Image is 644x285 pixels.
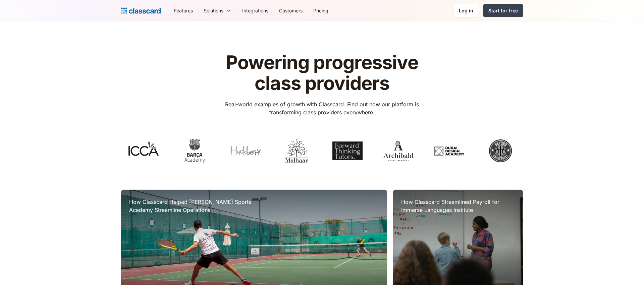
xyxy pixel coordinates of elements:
h3: How Classcard Streamlined Payroll for Immerse Languages Institute [401,198,515,214]
a: Log in [453,4,479,17]
div: Solutions [204,7,223,14]
a: home [121,6,161,15]
a: Start for free [483,4,523,17]
a: Features [169,3,198,18]
a: Customers [274,3,308,18]
a: Integrations [237,3,274,18]
a: Pricing [308,3,334,18]
div: Start for free [488,7,518,14]
div: Log in [459,7,473,14]
h1: Powering progressive class providers [216,52,429,94]
h3: How Classcard Helped [PERSON_NAME] Sports Academy Streamline Operations [129,198,263,214]
div: Solutions [198,3,237,18]
p: Real-world examples of growth with Classcard. Find out how our platform is transforming class pro... [216,100,429,116]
